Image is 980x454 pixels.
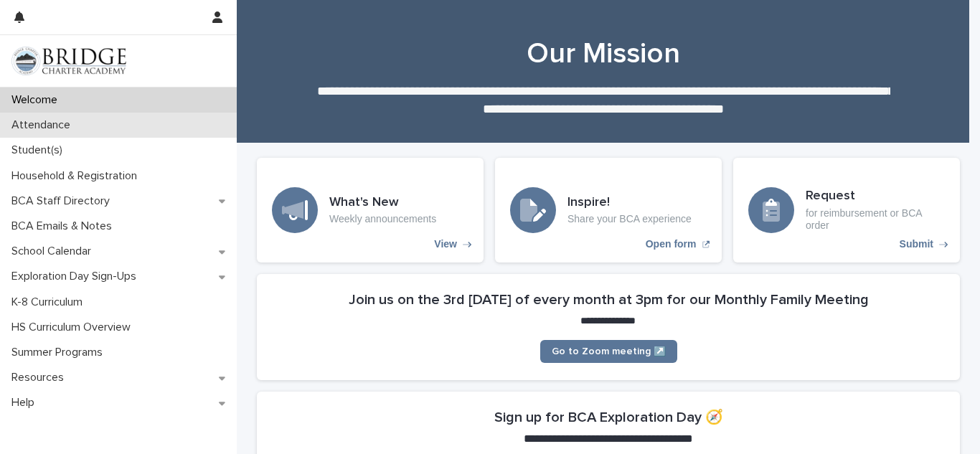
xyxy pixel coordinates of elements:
[6,194,121,208] p: BCA Staff Directory
[6,270,148,283] p: Exploration Day Sign-Ups
[567,213,692,225] p: Share your BCA experience
[329,195,436,211] h3: What's New
[806,189,945,204] h3: Request
[900,238,933,250] p: Submit
[6,245,103,258] p: School Calendar
[329,213,436,225] p: Weekly announcements
[494,409,723,426] h2: Sign up for BCA Exploration Day 🧭
[257,158,484,263] a: View
[733,158,960,263] a: Submit
[6,321,142,334] p: HS Curriculum Overview
[6,143,74,157] p: Student(s)
[6,118,82,132] p: Attendance
[806,207,945,232] p: for reimbursement or BCA order
[6,396,46,410] p: Help
[6,346,114,359] p: Summer Programs
[552,346,666,356] span: Go to Zoom meeting ↗️
[349,291,869,308] h2: Join us on the 3rd [DATE] of every month at 3pm for our Monthly Family Meeting
[646,238,697,250] p: Open form
[567,195,692,211] h3: Inspire!
[434,238,457,250] p: View
[495,158,722,263] a: Open form
[11,47,126,75] img: V1C1m3IdTEidaUdm9Hs0
[540,340,677,363] a: Go to Zoom meeting ↗️
[6,93,69,107] p: Welcome
[6,295,94,309] p: K-8 Curriculum
[6,219,123,233] p: BCA Emails & Notes
[6,371,75,384] p: Resources
[252,37,955,71] h1: Our Mission
[6,169,149,183] p: Household & Registration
